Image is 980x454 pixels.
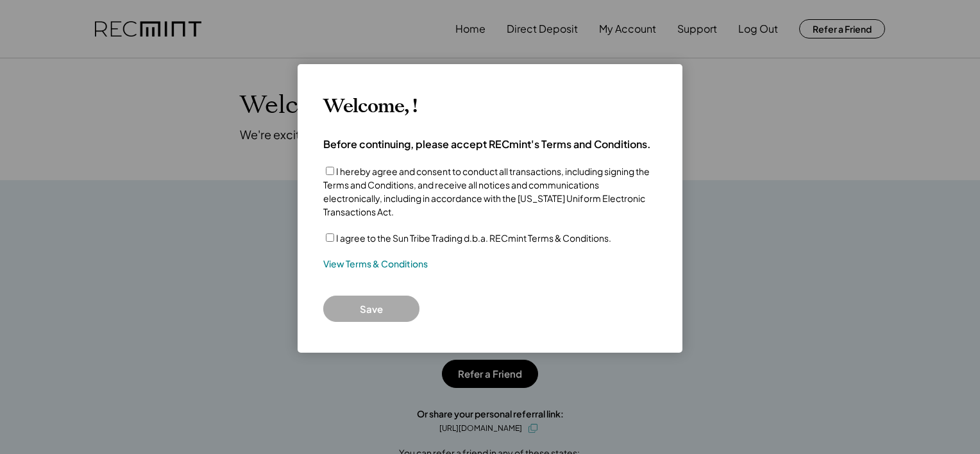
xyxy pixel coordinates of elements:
[323,258,428,271] a: View Terms & Conditions
[323,296,419,322] button: Save
[323,137,651,151] h4: Before continuing, please accept RECmint's Terms and Conditions.
[323,95,417,118] h3: Welcome, !
[323,165,650,217] label: I hereby agree and consent to conduct all transactions, including signing the Terms and Condition...
[336,232,611,244] label: I agree to the Sun Tribe Trading d.b.a. RECmint Terms & Conditions.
